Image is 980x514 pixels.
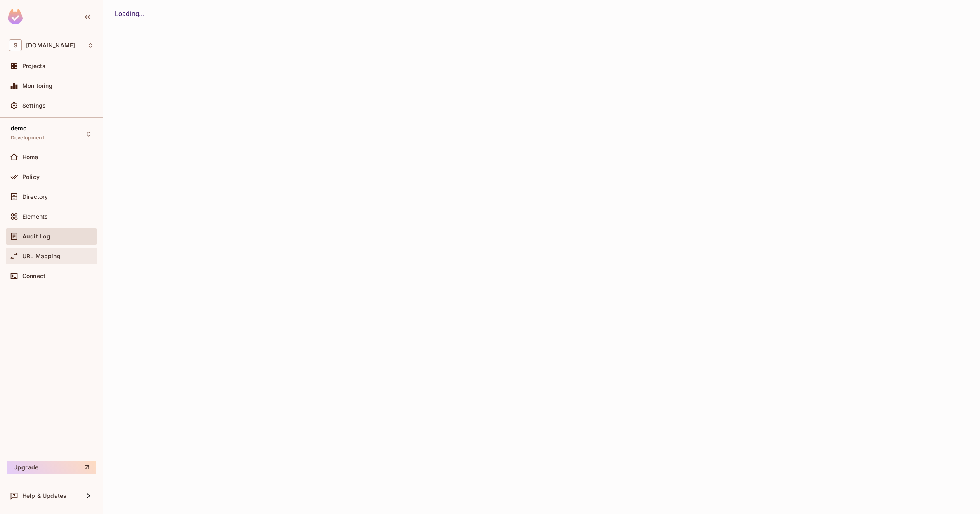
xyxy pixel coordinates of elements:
span: Elements [22,213,48,220]
span: Directory [22,193,48,200]
span: Workspace: skyviv.com [26,42,75,49]
span: Home [22,154,38,160]
span: Projects [22,63,45,69]
span: demo [11,125,27,132]
button: Upgrade [7,461,96,474]
img: SReyMgAAAABJRU5ErkJggg== [8,9,23,24]
span: URL Mapping [22,253,61,259]
span: Connect [22,273,45,279]
span: Development [11,134,44,141]
div: Loading... [115,9,968,19]
span: Audit Log [22,233,50,240]
span: Settings [22,102,46,109]
span: Monitoring [22,83,53,89]
span: Help & Updates [22,493,66,499]
span: Policy [22,174,40,180]
span: S [9,39,22,51]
